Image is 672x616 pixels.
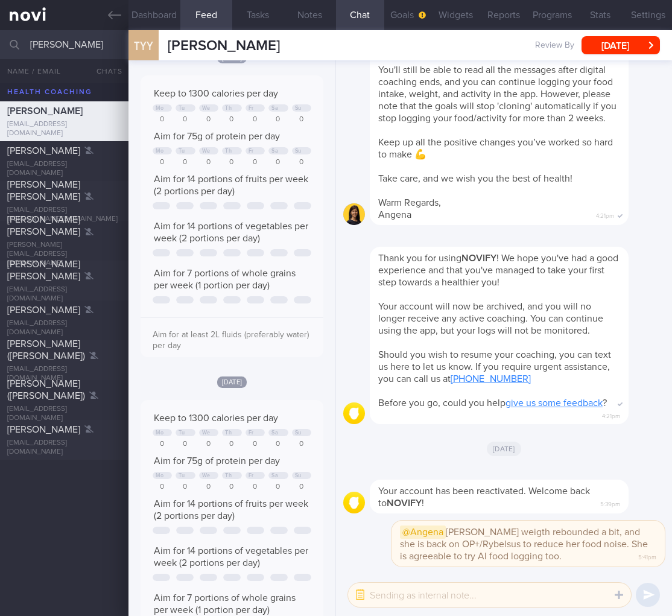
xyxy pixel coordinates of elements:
[7,215,80,237] span: [PERSON_NAME] [PERSON_NAME]
[295,148,302,154] div: Su
[378,210,411,220] span: Angena
[154,413,278,423] span: Keep to 1300 calories per day
[199,158,218,167] div: 0
[602,409,620,421] span: 4:21pm
[154,221,308,243] span: Aim for 14 portions of vegetables per week (2 portions per day)
[400,526,446,539] span: @Angena
[249,105,254,112] div: Fr
[7,379,85,401] span: [PERSON_NAME] ([PERSON_NAME])
[154,546,308,568] span: Aim for 14 portions of vegetables per week (2 portions per day)
[156,430,164,436] div: Mo
[202,472,211,479] div: We
[7,206,121,224] div: [EMAIL_ADDRESS][PERSON_NAME][DOMAIN_NAME]
[202,430,211,436] div: We
[378,174,572,183] span: Take care, and we wish you the best of health!
[451,374,531,384] a: [PHONE_NUMBER]
[179,472,185,479] div: Tu
[378,138,613,159] span: Keep up all the positive changes you’ve worked so hard to make 💪
[295,105,302,112] div: Su
[154,89,278,98] span: Keep to 1300 calories per day
[7,285,121,303] div: [EMAIL_ADDRESS][DOMAIN_NAME]
[7,106,83,116] span: [PERSON_NAME]
[168,39,280,53] span: [PERSON_NAME]
[268,440,288,449] div: 0
[156,105,164,112] div: Mo
[153,331,309,350] span: Aim for at least 2L fluids (preferably water) per day
[596,209,614,220] span: 4:21pm
[246,158,265,167] div: 0
[7,160,121,178] div: [EMAIL_ADDRESS][DOMAIN_NAME]
[225,472,232,479] div: Th
[249,148,254,154] div: Fr
[154,174,308,196] span: Aim for 14 portions of fruits per week (2 portions per day)
[225,430,232,436] div: Th
[7,180,80,202] span: [PERSON_NAME] [PERSON_NAME]
[271,105,278,112] div: Sa
[154,456,280,466] span: Aim for 75g of protein per day
[268,158,288,167] div: 0
[246,115,265,124] div: 0
[292,158,311,167] div: 0
[125,23,162,69] div: TYY
[179,430,185,436] div: Tu
[535,40,574,51] span: Review By
[225,105,232,112] div: Th
[80,59,128,83] button: Chats
[378,198,441,208] span: Warm Regards,
[153,483,172,492] div: 0
[7,439,121,457] div: [EMAIL_ADDRESS][DOMAIN_NAME]
[292,440,311,449] div: 0
[179,148,185,154] div: Tu
[222,158,241,167] div: 0
[487,442,521,456] span: [DATE]
[292,115,311,124] div: 0
[199,440,218,449] div: 0
[199,483,218,492] div: 0
[153,115,172,124] div: 0
[638,550,656,562] span: 5:41pm
[7,365,121,383] div: [EMAIL_ADDRESS][DOMAIN_NAME]
[154,499,308,521] span: Aim for 14 portions of fruits per week (2 portions per day)
[7,259,80,281] span: [PERSON_NAME] [PERSON_NAME]
[154,132,280,141] span: Aim for 75g of protein per day
[387,498,422,508] strong: NOVIFY
[378,350,611,384] span: Should you wish to resume your coaching, you can text us here to let us know. If you require urge...
[154,268,296,290] span: Aim for 7 portions of whole grains per week (1 portion per day)
[378,65,617,123] span: You'll still be able to read all the messages after digital coaching ends, and you can continue l...
[378,398,607,408] span: Before you go, could you help ?
[7,120,121,138] div: [EMAIL_ADDRESS][DOMAIN_NAME]
[176,115,195,124] div: 0
[7,425,80,434] span: [PERSON_NAME]
[271,148,278,154] div: Sa
[7,305,80,315] span: [PERSON_NAME]
[199,115,218,124] div: 0
[249,472,254,479] div: Fr
[222,440,241,449] div: 0
[582,36,660,54] button: [DATE]
[222,483,241,492] div: 0
[378,486,590,508] span: Your account has been reactivated. Welcome back to !
[7,319,121,337] div: [EMAIL_ADDRESS][DOMAIN_NAME]
[176,440,195,449] div: 0
[154,593,296,615] span: Aim for 7 portions of whole grains per week (1 portion per day)
[400,526,648,561] span: [PERSON_NAME] weigth rebounded a bit, and she is back on OP+/Rybelsus to reduce her food noise. S...
[153,158,172,167] div: 0
[246,483,265,492] div: 0
[292,483,311,492] div: 0
[222,115,241,124] div: 0
[295,472,302,479] div: Su
[7,405,121,423] div: [EMAIL_ADDRESS][DOMAIN_NAME]
[153,440,172,449] div: 0
[179,105,185,112] div: Tu
[271,430,278,436] div: Sa
[600,497,620,509] span: 5:39pm
[156,148,164,154] div: Mo
[202,148,211,154] div: We
[268,483,288,492] div: 0
[7,241,121,268] div: [PERSON_NAME][EMAIL_ADDRESS][DOMAIN_NAME]
[461,253,496,263] strong: NOVIFY
[271,472,278,479] div: Sa
[225,148,232,154] div: Th
[378,302,603,335] span: Your account will now be archived, and you will no longer receive any active coaching. You can co...
[176,483,195,492] div: 0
